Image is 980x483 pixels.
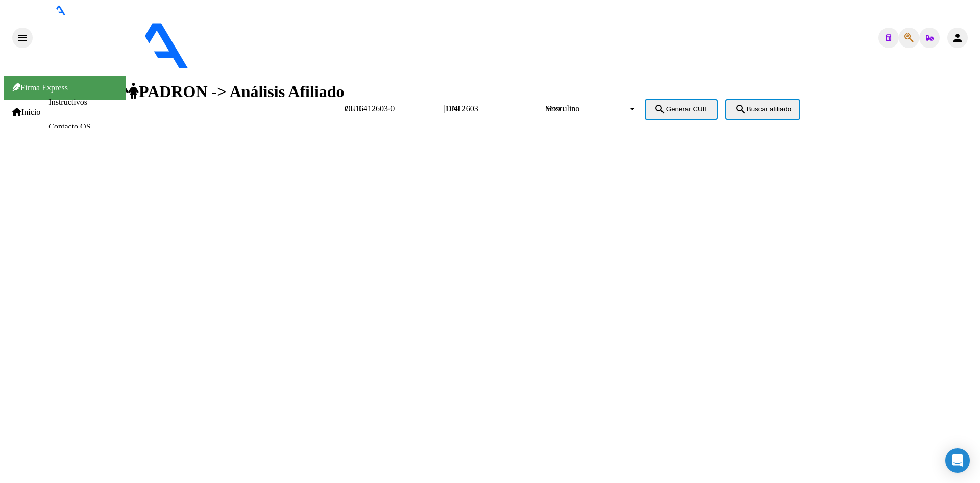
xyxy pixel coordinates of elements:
[725,99,800,120] button: Buscar afiliado
[275,62,305,71] span: - osfatun
[12,108,40,117] a: Inicio
[654,105,708,113] span: Generar CUIL
[545,104,580,113] span: Masculino
[654,103,666,116] mat-icon: search
[444,104,725,113] div: |
[48,122,90,131] a: Contacto OS
[16,32,29,44] mat-icon: menu
[734,105,791,113] span: Buscar afiliado
[945,448,970,473] div: Open Intercom Messenger
[12,83,68,92] span: Firma Express
[48,98,87,106] a: Instructivos
[951,32,964,44] mat-icon: person
[33,15,275,70] img: Logo SAAS
[118,82,345,101] strong: PADRON -> Análisis Afiliado
[734,103,747,116] mat-icon: search
[645,99,718,120] button: Generar CUIL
